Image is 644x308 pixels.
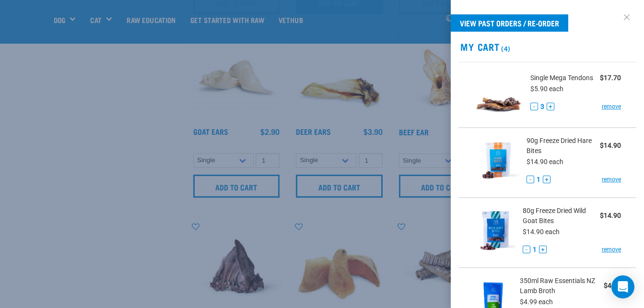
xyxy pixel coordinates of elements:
button: - [527,176,534,183]
span: 1 [537,175,540,185]
a: remove [602,245,621,254]
span: 90g Freeze Dried Hare Bites [527,136,600,156]
div: Open Intercom Messenger [611,275,634,298]
button: + [543,176,550,183]
a: remove [602,102,621,111]
img: Freeze Dried Hare Bites [474,136,519,185]
h2: My Cart [451,41,644,52]
span: $14.90 each [523,228,560,236]
span: 80g Freeze Dried Wild Goat Bites [523,206,600,226]
button: + [539,246,547,253]
span: $5.90 each [530,85,563,93]
span: $4.99 each [520,298,553,306]
strong: $14.90 [600,142,621,149]
span: Single Mega Tendons [530,73,593,83]
a: remove [602,175,621,184]
button: + [547,103,554,110]
span: $14.90 each [527,158,563,166]
span: 350ml Raw Essentials NZ Lamb Broth [520,276,604,296]
strong: $14.90 [600,212,621,219]
img: Freeze Dried Wild Goat Bites [474,206,515,255]
button: - [530,103,538,110]
span: (4) [500,47,511,50]
strong: $17.70 [600,74,621,82]
span: 3 [540,102,544,112]
strong: $4.99 [604,282,621,289]
span: 1 [533,245,537,255]
a: View past orders / re-order [451,14,568,32]
img: Mega Tendons [474,70,523,119]
button: - [523,246,530,253]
